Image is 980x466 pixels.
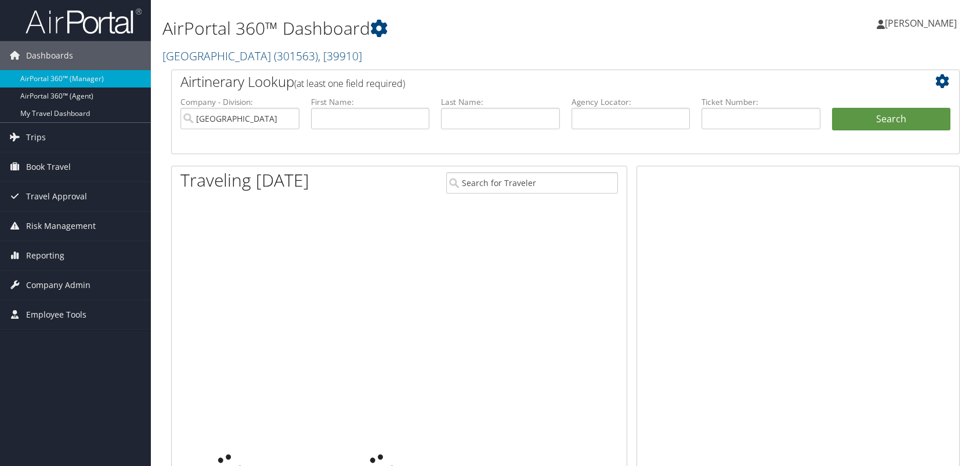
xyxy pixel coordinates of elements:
a: [GEOGRAPHIC_DATA] [162,48,362,64]
h1: Traveling [DATE] [180,168,309,192]
span: (at least one field required) [294,77,405,90]
span: Book Travel [26,152,71,181]
label: Last Name: [441,96,560,108]
span: ( 301563 ) [274,48,318,64]
span: Trips [26,123,46,152]
input: Search for Traveler [446,172,619,194]
label: Company - Division: [180,96,299,108]
span: Employee Tools [26,300,86,329]
span: Dashboards [26,41,73,70]
a: [PERSON_NAME] [877,6,968,41]
h2: Airtinerary Lookup [180,72,885,92]
label: Ticket Number: [701,96,820,108]
span: Company Admin [26,271,91,300]
img: airportal-logo.png [26,8,142,35]
button: Search [832,108,951,131]
label: First Name: [311,96,430,108]
span: Risk Management [26,212,96,241]
label: Agency Locator: [572,96,690,108]
span: [PERSON_NAME] [885,17,957,30]
span: Reporting [26,241,64,270]
span: Travel Approval [26,182,87,211]
h1: AirPortal 360™ Dashboard [162,16,700,41]
span: , [ 39910 ] [318,48,362,64]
